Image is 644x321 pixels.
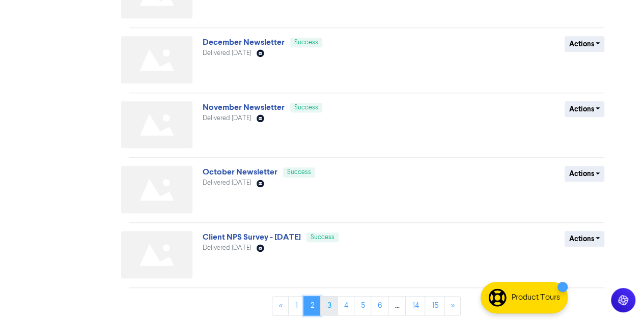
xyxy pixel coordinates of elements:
img: Not found [121,166,192,213]
button: Actions [565,36,605,52]
button: Actions [565,231,605,247]
span: Success [294,104,318,111]
span: Success [294,39,318,46]
span: Delivered [DATE] [203,115,251,122]
a: Page 15 [425,296,444,315]
button: Actions [565,101,605,117]
a: November Newsletter [203,102,285,112]
a: Page 2 is your current page [303,296,321,315]
a: Page 6 [371,296,388,315]
span: Delivered [DATE] [203,50,251,56]
a: Page 4 [337,296,354,315]
span: Delivered [DATE] [203,180,251,186]
span: Delivered [DATE] [203,245,251,251]
span: Success [311,234,334,241]
a: Page 3 [320,296,338,315]
a: » [444,296,461,315]
a: Page 5 [354,296,371,315]
a: Page 14 [405,296,425,315]
a: Client NPS Survey - [DATE] [203,232,301,242]
img: Not found [121,36,192,83]
a: « [272,296,289,315]
a: December Newsletter [203,37,285,47]
a: October Newsletter [203,167,277,177]
a: Page 1 [288,296,304,315]
img: Not found [121,231,192,278]
iframe: Chat Widget [593,272,644,321]
button: Actions [565,166,605,182]
img: Not found [121,101,192,149]
span: Success [287,169,311,176]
